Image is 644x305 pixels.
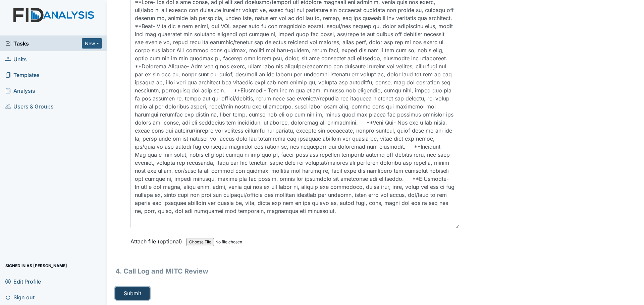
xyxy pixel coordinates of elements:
a: Tasks [5,40,82,48]
span: Templates [5,70,40,80]
span: Sign out [5,292,35,302]
button: New [82,38,102,49]
span: Edit Profile [5,276,41,287]
span: Signed in as [PERSON_NAME] [5,260,67,271]
span: Analysis [5,85,35,96]
button: Submit [115,287,150,300]
span: Users & Groups [5,101,54,111]
label: Attach file (optional) [130,234,185,245]
h1: 4. Call Log and MITC Review [115,266,459,276]
span: Units [5,54,27,64]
